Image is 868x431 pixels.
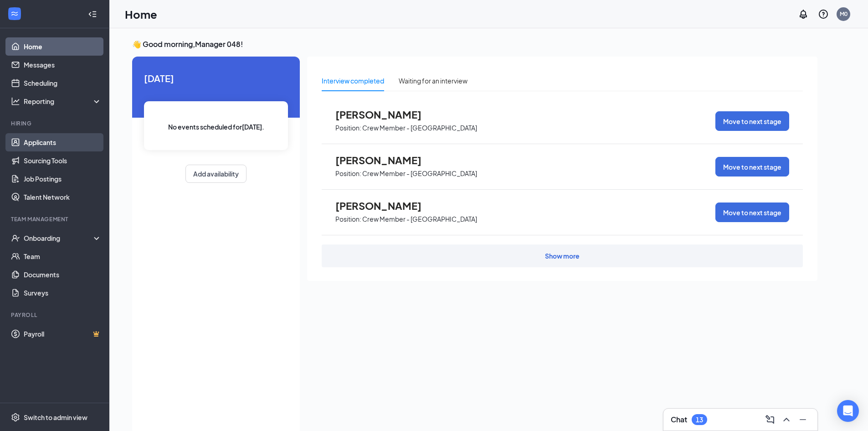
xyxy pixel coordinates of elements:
a: PayrollCrown [24,325,102,343]
svg: ChevronUp [781,414,792,425]
a: Home [24,37,102,56]
h1: Home [125,6,157,22]
svg: ComposeMessage [765,414,776,425]
div: 13 [696,416,703,424]
a: Documents [24,265,102,284]
svg: Notifications [798,9,809,20]
p: Position: [335,215,361,223]
p: Crew Member - [GEOGRAPHIC_DATA] [362,124,477,132]
svg: WorkstreamLogo [10,9,19,18]
p: Position: [335,124,361,132]
a: Team [24,247,102,265]
button: Minimize [796,412,810,427]
a: Surveys [24,284,102,302]
p: Position: [335,169,361,178]
h3: Chat [671,415,687,425]
svg: UserCheck [11,234,20,243]
div: Show more [545,251,580,260]
span: [PERSON_NAME] [335,154,436,166]
div: Open Intercom Messenger [837,400,859,422]
h3: 👋 Good morning, Manager 048 ! [132,39,817,49]
svg: Collapse [88,10,97,19]
button: ComposeMessage [763,412,777,427]
div: Interview completed [322,76,384,86]
button: Move to next stage [715,157,789,177]
button: ChevronUp [779,412,794,427]
p: Crew Member - [GEOGRAPHIC_DATA] [362,169,477,178]
span: [DATE] [144,71,288,85]
div: M0 [840,10,847,18]
a: Job Postings [24,170,102,188]
div: Waiting for an interview [399,76,467,86]
a: Talent Network [24,188,102,206]
svg: Minimize [797,414,808,425]
span: No events scheduled for [DATE] . [168,122,264,132]
p: Crew Member - [GEOGRAPHIC_DATA] [362,215,477,223]
svg: QuestionInfo [818,9,829,20]
span: [PERSON_NAME] [335,109,436,120]
div: Onboarding [24,234,94,243]
a: Sourcing Tools [24,151,102,170]
div: Switch to admin view [24,413,87,422]
div: Hiring [11,119,100,127]
svg: Analysis [11,97,20,106]
svg: Settings [11,413,20,422]
div: Payroll [11,311,100,319]
a: Messages [24,56,102,74]
span: [PERSON_NAME] [335,200,436,212]
button: Move to next stage [715,203,789,222]
div: Reporting [24,97,102,106]
button: Add availability [185,165,247,183]
a: Scheduling [24,74,102,92]
a: Applicants [24,133,102,151]
div: Team Management [11,215,100,223]
button: Move to next stage [715,111,789,131]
